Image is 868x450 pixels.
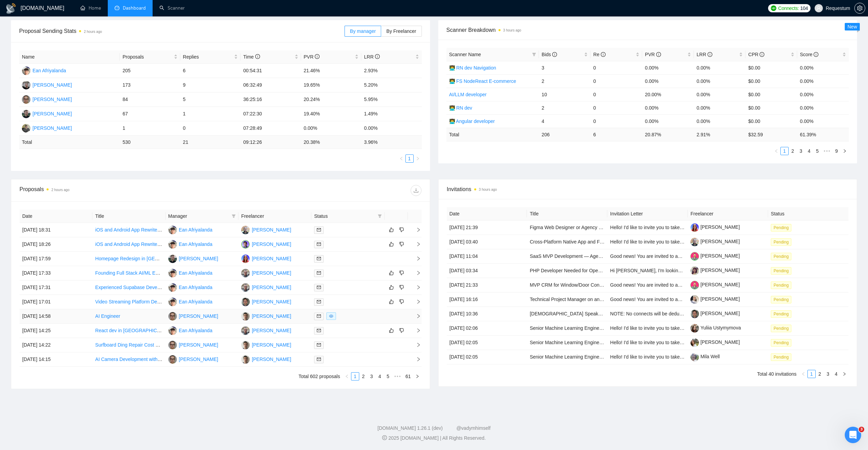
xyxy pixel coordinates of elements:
[19,27,345,35] span: Proposal Sending Stats
[84,30,102,34] time: 2 hours ago
[252,269,291,277] div: [PERSON_NAME]
[168,356,218,362] a: IK[PERSON_NAME]
[241,227,291,232] a: DB[PERSON_NAME]
[760,52,764,57] span: info-circle
[530,239,708,245] a: Cross-Platform Native App and Firmware Development for BLE Training Peripherals
[845,427,861,443] iframe: Intercom live chat
[591,61,642,74] td: 0
[168,298,177,306] img: EA
[690,267,740,273] a: [PERSON_NAME]
[168,342,218,347] a: IK[PERSON_NAME]
[317,300,321,304] span: mail
[241,298,250,306] img: AK
[746,61,797,74] td: $0.00
[690,253,740,259] a: [PERSON_NAME]
[542,52,557,57] span: Bids
[399,157,403,161] span: left
[690,238,699,246] img: c1CX0sMpPSPmItT_3JTUBGNBJRtr8K1-x_-NQrKhniKpWRSneU7vS7muc6DFkfA-qr
[690,338,699,347] img: c1MyE9vue34k_ZVeLy9Jl4vS4-r2SKSAwhezICMUMHv-l6mz2C5d2_lDkf6FDj-Q03
[386,28,416,34] span: By Freelancer
[642,61,694,74] td: 0.00%
[771,354,794,360] a: Pending
[842,372,846,376] span: right
[392,372,403,380] span: •••
[345,374,349,378] span: left
[771,268,794,273] a: Pending
[168,326,177,335] img: EA
[304,54,320,60] span: PVR
[387,269,396,277] button: like
[168,254,177,263] img: AS
[840,370,848,378] button: right
[797,147,805,155] a: 3
[816,370,824,378] li: 2
[415,374,419,378] span: right
[241,355,250,364] img: VS
[243,54,260,60] span: Time
[241,226,250,234] img: DB
[123,5,146,11] span: Dashboard
[368,373,375,380] a: 3
[399,299,404,304] span: dislike
[377,425,443,431] a: [DOMAIN_NAME] 1.26.1 (dev)
[399,227,404,233] span: dislike
[241,254,250,263] img: IP
[800,52,818,57] span: Score
[771,296,791,303] span: Pending
[530,268,645,273] a: PHP Developer Needed for OpenEMR Enhancements
[530,311,760,316] a: [DEMOGRAPHIC_DATA] Speakers of Tamil – Talent Bench for Future Managed Services Recording Projects
[183,53,233,61] span: Replies
[771,5,776,11] img: upwork-logo.png
[771,325,794,331] a: Pending
[168,355,177,364] img: IK
[690,310,699,318] img: c14DhYixHXKOjO1Rn8ocQbD3KHUcnE4vZS4feWtSSrA9NC5rkM_scuoP2bXUv12qzp
[690,281,699,289] img: c1eXUdwHc_WaOcbpPFtMJupqop6zdMumv1o7qBBEoYRQ7Y2b-PMuosOa1Pnj0gGm9V
[593,52,606,57] span: Re
[315,54,320,59] span: info-circle
[771,239,794,245] a: Pending
[398,226,406,234] button: dislike
[854,5,865,11] a: setting
[690,252,699,261] img: c1eXUdwHc_WaOcbpPFtMJupqop6zdMumv1o7qBBEoYRQ7Y2b-PMuosOa1Pnj0gGm9V
[413,372,422,380] li: Next Page
[771,339,791,347] span: Pending
[252,312,291,320] div: [PERSON_NAME]
[771,282,791,289] span: Pending
[530,340,724,345] a: Senior Machine Learning Engineer Python Backend Production Algorithms & Data Pipelines
[95,270,246,276] a: Founding Full Stack AI/ML Engineer for SaaS &#43; Client Facing Lead
[797,61,849,74] td: 0.00%
[180,50,241,64] th: Replies
[241,64,301,78] td: 00:54:31
[403,373,413,380] a: 61
[690,266,699,275] img: c1r46FZWDF272hwS8y35vKh3TA0foOzbJmjbqYnhBo2rDWZqajwuat7Ex5rHv6Qmc8
[22,110,30,118] img: AS
[359,372,367,380] li: 2
[33,96,72,103] div: [PERSON_NAME]
[821,147,832,155] span: •••
[22,66,30,75] img: EA
[376,373,384,380] a: 4
[241,241,291,247] a: MP[PERSON_NAME]
[387,326,396,335] button: like
[406,155,413,162] a: 1
[591,74,642,88] td: 0
[168,269,177,277] img: EA
[22,125,72,130] a: AK[PERSON_NAME]
[771,238,791,246] span: Pending
[532,52,536,57] span: filter
[539,61,591,74] td: 3
[771,253,794,259] a: Pending
[656,52,661,57] span: info-circle
[808,370,815,378] a: 1
[821,147,832,155] li: Next 5 Pages
[375,54,380,59] span: info-circle
[376,372,384,380] li: 4
[399,328,404,333] span: dislike
[771,253,791,260] span: Pending
[771,353,791,361] span: Pending
[690,295,699,304] img: c1mZwmIHZG2KEmQqZQ_J48Yl5X5ZOMWHBVb3CNtI1NpqgoZ09pOab8XDaQeGcrBnRG
[780,147,789,155] li: 1
[22,96,72,102] a: IK[PERSON_NAME]
[95,313,120,319] a: AI Engineer
[168,241,212,247] a: EAEan Afriyalanda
